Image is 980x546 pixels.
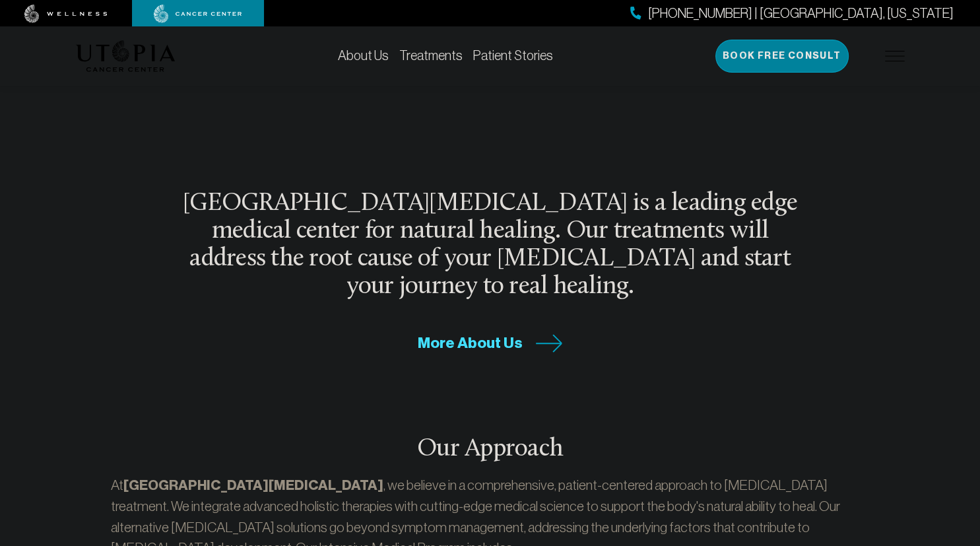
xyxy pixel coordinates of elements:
[418,333,563,353] a: More About Us
[648,4,954,23] span: [PHONE_NUMBER] | [GEOGRAPHIC_DATA], [US_STATE]
[76,40,176,72] img: logo
[715,40,849,73] button: Book Free Consult
[399,48,463,63] a: Treatments
[885,51,905,61] img: icon-hamburger
[154,5,242,23] img: cancer center
[630,4,954,23] a: [PHONE_NUMBER] | [GEOGRAPHIC_DATA], [US_STATE]
[181,190,799,302] h2: [GEOGRAPHIC_DATA][MEDICAL_DATA] is a leading edge medical center for natural healing. Our treatme...
[24,5,108,23] img: wellness
[418,333,523,353] span: More About Us
[473,48,553,63] a: Patient Stories
[111,436,869,463] h2: Our Approach
[338,48,389,63] a: About Us
[123,477,383,494] strong: [GEOGRAPHIC_DATA][MEDICAL_DATA]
